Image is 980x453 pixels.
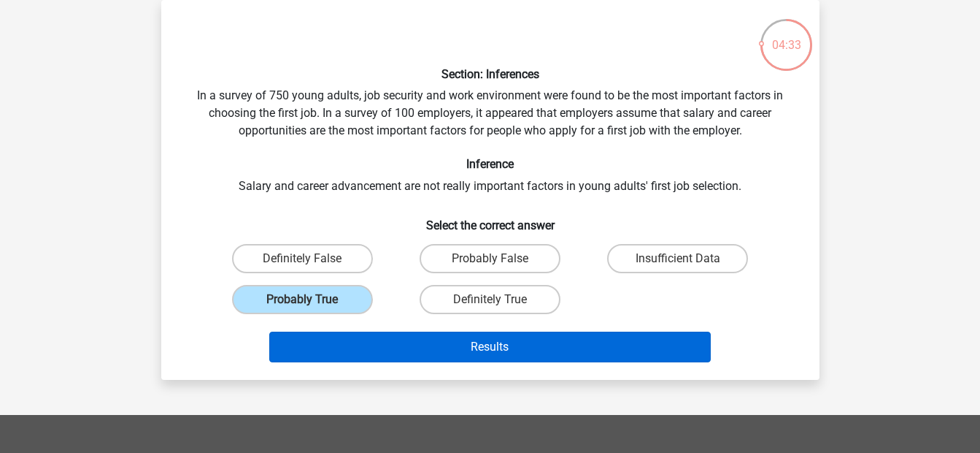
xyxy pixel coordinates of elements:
[232,244,373,273] label: Definitely False
[759,18,814,54] div: 04:33
[420,244,560,273] label: Probably False
[269,332,711,362] button: Results
[232,285,373,314] label: Probably True
[185,207,796,232] h6: Select the correct answer
[185,157,796,171] h6: Inference
[420,285,560,314] label: Definitely True
[607,244,748,273] label: Insufficient Data
[185,67,796,81] h6: Section: Inferences
[167,12,814,368] div: In a survey of 750 young adults, job security and work environment were found to be the most impo...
